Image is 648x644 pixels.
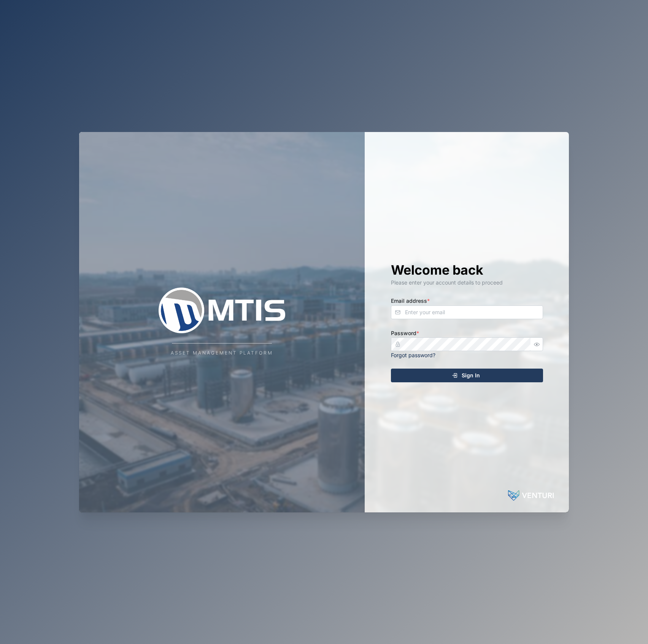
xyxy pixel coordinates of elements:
[462,369,480,382] span: Sign In
[391,262,543,278] h1: Welcome back
[508,488,554,503] img: Powered by: Venturi
[391,278,543,287] div: Please enter your account details to proceed
[391,297,430,305] label: Email address
[171,350,273,357] div: Asset Management Platform
[391,352,435,358] a: Forgot password?
[391,329,419,337] label: Password
[391,305,543,319] input: Enter your email
[391,369,543,382] button: Sign In
[146,288,298,333] img: Company Logo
